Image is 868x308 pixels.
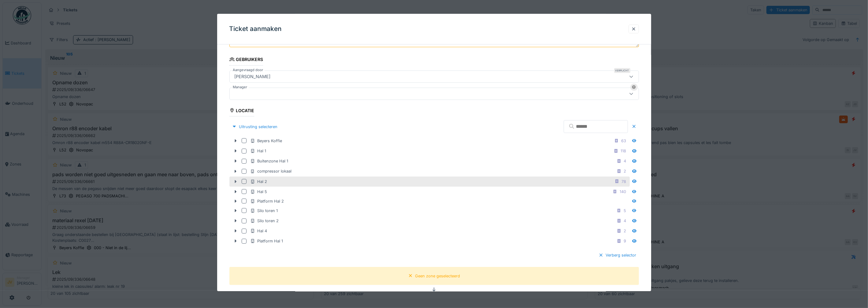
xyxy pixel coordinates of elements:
[250,218,279,224] div: Silo toren 2
[621,138,626,144] div: 63
[232,73,273,80] div: [PERSON_NAME]
[229,106,254,116] div: Locatie
[250,189,267,195] div: Hal 5
[614,68,630,73] div: Verplicht
[250,138,282,144] div: Beyers Koffie
[624,208,626,214] div: 5
[250,148,266,154] div: Hal 1
[624,238,626,244] div: 9
[250,238,283,244] div: Platform Hal 1
[229,55,263,66] div: Gebruikers
[622,179,626,184] div: 78
[596,251,639,260] div: Verberg selector
[232,85,249,90] label: Manager
[250,228,267,234] div: Hal 4
[624,158,626,164] div: 4
[620,189,626,195] div: 140
[624,228,626,234] div: 2
[229,25,282,33] h3: Ticket aanmaken
[229,123,280,131] div: Uitrusting selecteren
[250,179,267,184] div: Hal 2
[250,158,288,164] div: Buitenzone Hal 1
[232,67,265,73] label: Aangevraagd door
[415,273,460,279] div: Geen zone geselecteerd
[621,148,626,154] div: 118
[250,169,292,174] div: compressor lokaal
[624,218,626,224] div: 4
[624,169,626,174] div: 2
[250,198,284,204] div: Platform Hal 2
[250,208,278,214] div: Silo toren 1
